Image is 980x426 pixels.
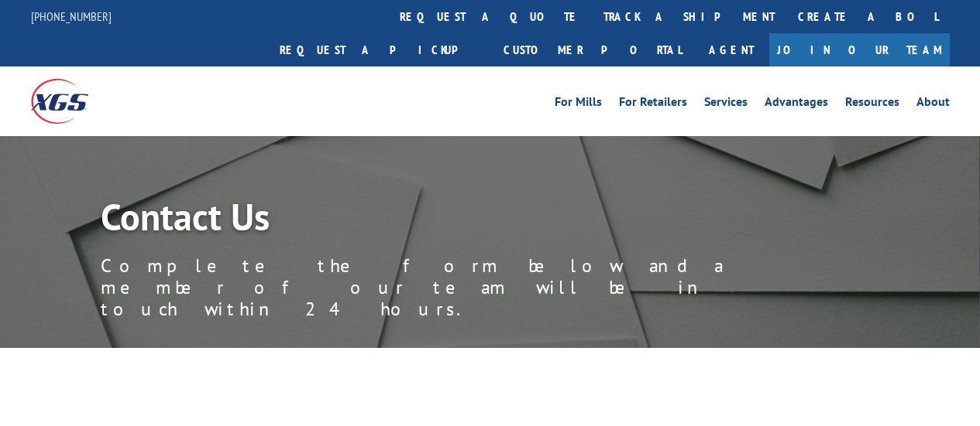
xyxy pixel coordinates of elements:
[555,96,602,113] a: For Mills
[693,33,769,66] a: Agent
[101,198,798,243] h1: Contact Us
[704,96,748,113] a: Services
[31,9,112,24] a: [PHONE_NUMBER]
[268,33,492,66] a: Request a pickup
[492,33,693,66] a: Customer Portal
[769,33,950,66] a: Join Our Team
[619,96,687,113] a: For Retailers
[765,96,828,113] a: Advantages
[845,96,899,113] a: Resources
[916,96,950,113] a: About
[101,255,798,320] p: Complete the form below and a member of our team will be in touch within 24 hours.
